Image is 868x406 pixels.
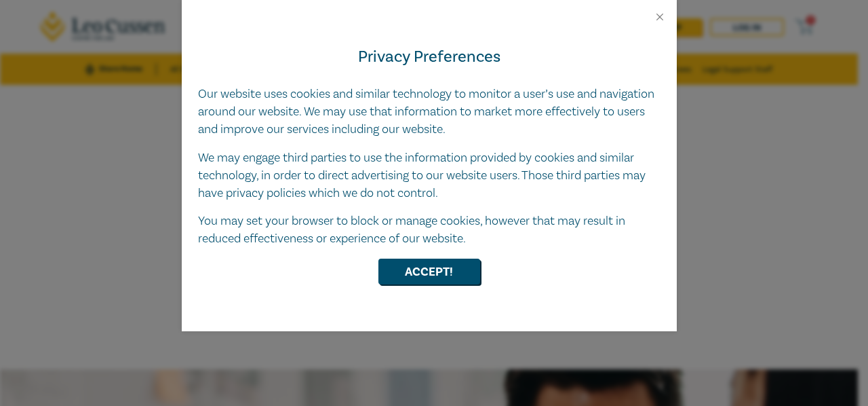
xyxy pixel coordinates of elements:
[198,149,660,202] p: We may engage third parties to use the information provided by cookies and similar technology, in...
[198,45,660,69] h4: Privacy Preferences
[654,11,666,23] button: Close
[198,86,660,139] p: Our website uses cookies and similar technology to monitor a user’s use and navigation around our...
[198,213,660,248] p: You may set your browser to block or manage cookies, however that may result in reduced effective...
[378,259,480,284] button: Accept!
